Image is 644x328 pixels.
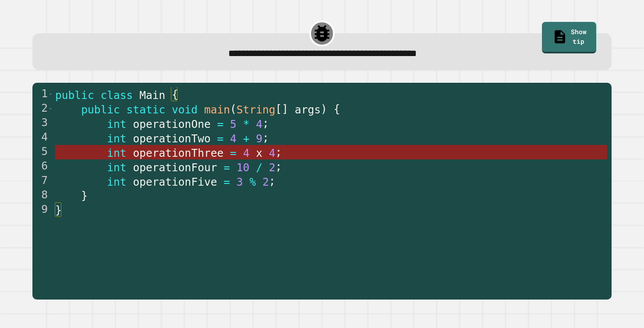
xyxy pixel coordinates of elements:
[81,103,120,116] span: public
[256,147,262,159] span: x
[139,89,165,102] span: Main
[127,103,166,116] span: static
[230,118,237,130] span: 5
[237,176,243,188] span: 3
[107,118,126,130] span: int
[237,161,250,174] span: 10
[262,176,269,188] span: 2
[295,103,321,116] span: args
[133,176,217,188] span: operationFive
[249,176,256,188] span: %
[32,130,53,145] div: 4
[256,132,262,145] span: 9
[101,89,133,102] span: class
[133,147,223,159] span: operationThree
[223,161,230,174] span: =
[107,132,126,145] span: int
[133,118,210,130] span: operationOne
[133,161,217,174] span: operationFour
[55,89,94,102] span: public
[32,159,53,174] div: 6
[32,87,53,102] div: 1
[230,132,237,145] span: 4
[107,161,126,174] span: int
[256,161,262,174] span: /
[269,147,276,159] span: 4
[542,22,596,53] a: Show tip
[243,132,250,145] span: +
[172,103,198,116] span: void
[217,118,224,130] span: =
[217,132,224,145] span: =
[230,147,237,159] span: =
[32,188,53,203] div: 8
[32,145,53,159] div: 5
[237,103,276,116] span: String
[32,102,53,116] div: 2
[204,103,230,116] span: main
[243,147,250,159] span: 4
[32,116,53,130] div: 3
[133,132,210,145] span: operationTwo
[256,118,262,130] span: 4
[107,176,126,188] span: int
[223,176,230,188] span: =
[32,203,53,217] div: 9
[32,174,53,188] div: 7
[48,102,53,116] span: Toggle code folding, rows 2 through 8
[48,87,53,102] span: Toggle code folding, rows 1 through 9
[107,147,126,159] span: int
[269,161,276,174] span: 2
